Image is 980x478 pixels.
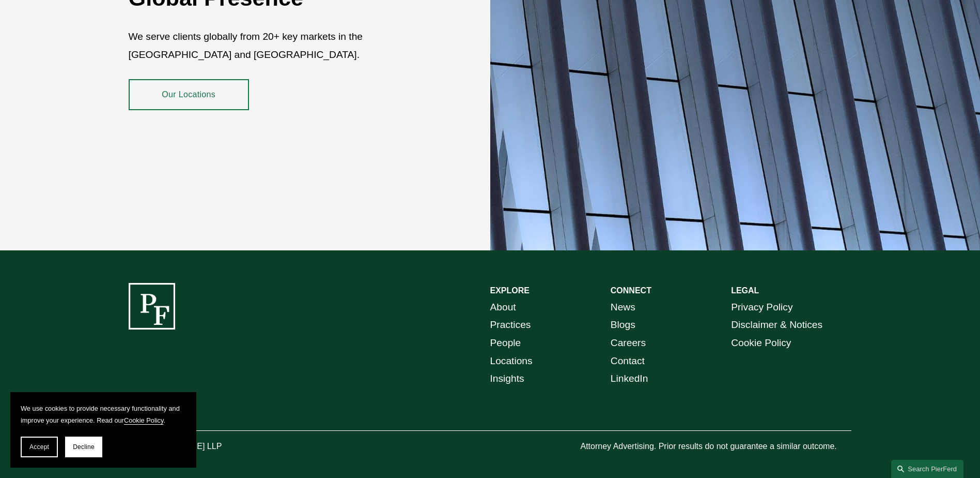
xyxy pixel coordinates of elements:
span: Decline [73,443,95,451]
a: Insights [490,370,524,388]
section: Cookie banner [10,392,196,468]
a: Cookie Policy [124,416,164,424]
span: Accept [29,443,49,451]
strong: CONNECT [611,286,651,295]
a: Blogs [611,316,635,334]
a: Locations [490,352,533,370]
a: People [490,334,521,352]
a: Search this site [891,460,963,478]
strong: LEGAL [731,286,759,295]
button: Accept [21,437,58,457]
a: Cookie Policy [731,334,791,352]
p: We use cookies to provide necessary functionality and improve your experience. Read our . [21,402,186,426]
a: About [490,298,516,317]
a: LinkedIn [611,370,648,388]
p: Attorney Advertising. Prior results do not guarantee a similar outcome. [580,439,851,454]
p: © [PERSON_NAME] LLP [129,439,279,454]
a: News [611,298,635,317]
a: Our Locations [129,79,249,110]
button: Decline [65,437,102,457]
a: Privacy Policy [731,298,792,317]
p: We serve clients globally from 20+ key markets in the [GEOGRAPHIC_DATA] and [GEOGRAPHIC_DATA]. [129,28,430,64]
a: Disclaimer & Notices [731,316,822,334]
a: Practices [490,316,531,334]
a: Careers [611,334,646,352]
a: Contact [611,352,645,370]
strong: EXPLORE [490,286,530,295]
